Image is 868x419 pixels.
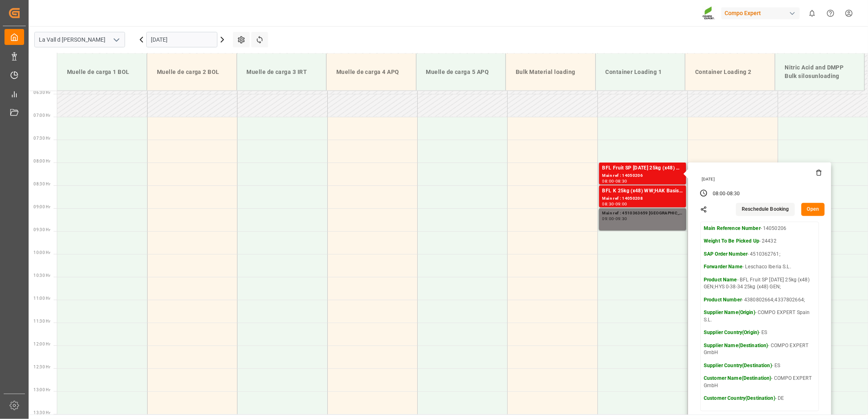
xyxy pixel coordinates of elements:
span: 07:30 Hr [34,136,50,140]
div: 08:30 [727,190,740,198]
button: Reschedule Booking [736,203,794,216]
div: - [614,202,615,206]
div: BFL K 25kg (x48) WW;HAK Basis 2 [DATE](+4) 25kg (x48) BASIS; [602,187,683,195]
div: Muelle de carga 5 APQ [423,65,499,80]
strong: Forwarder Name [704,264,743,270]
span: 09:30 Hr [34,227,50,232]
strong: Customer Country(Destination) [704,395,775,401]
div: Main ref : 14050206 [602,172,683,179]
span: 10:00 Hr [34,250,50,255]
span: 10:30 Hr [34,273,50,278]
p: - Leschaco Iberia S.L. [704,263,816,271]
p: - ES [704,362,816,370]
span: 09:00 Hr [34,205,50,209]
div: 08:30 [615,179,627,183]
strong: Customer Name(Destination) [704,375,771,381]
input: Type to search/select [34,32,125,47]
div: [DATE] [699,176,822,182]
div: Main ref : 4510363659 [GEOGRAPHIC_DATA] [602,210,683,217]
button: show 0 new notifications [803,4,821,22]
strong: Supplier Country(Origin) [704,330,759,335]
div: Muelle de carga 3 IRT [244,65,320,80]
div: 09:00 [615,202,627,206]
span: 13:00 Hr [34,388,50,392]
strong: Supplier Name(Origin) [704,310,755,315]
div: Bulk Material loading [512,65,589,80]
button: Compo Expert [721,5,803,21]
p: - DE [704,395,816,402]
span: 08:00 Hr [34,159,50,163]
strong: Supplier Country(Destination) [704,363,772,368]
div: - [726,190,727,198]
div: Muelle de carga 2 BOL [154,65,230,80]
div: 08:00 [602,179,614,183]
div: Compo Expert [721,7,800,19]
p: - 24432 [704,238,816,245]
div: 09:30 [615,217,627,221]
div: Container Loading 1 [602,65,679,80]
p: - BFL Fruit SP [DATE] 25kg (x48) GEN;HYS 0-38-34 25kg (x48) GEN; [704,276,816,291]
p: - COMPO EXPERT Spain S.L. [704,309,816,323]
p: - 14050206 [704,225,816,232]
span: 13:30 Hr [34,410,50,415]
div: 08:00 [713,190,726,198]
div: Main ref : 14050208 [602,195,683,202]
strong: Product Number [704,297,742,303]
div: - [614,217,615,221]
span: 12:30 Hr [34,365,50,369]
strong: Weight To Be Picked Up [704,238,759,244]
span: 12:00 Hr [34,342,50,346]
p: - COMPO EXPERT GmbH [704,375,816,389]
div: Container Loading 2 [692,65,768,80]
span: 07:00 Hr [34,113,50,118]
p: - ES [704,329,816,337]
button: open menu [110,33,122,46]
div: - [614,179,615,183]
strong: SAP Order Number [704,251,747,257]
img: Screenshot%202023-09-29%20at%2010.02.21.png_1712312052.png [702,6,716,20]
input: DD.MM.YYYY [146,32,217,47]
button: Help Center [821,4,840,22]
span: 11:00 Hr [34,296,50,301]
div: Muelle de carga 4 APQ [333,65,409,80]
div: 09:00 [602,217,614,221]
span: 06:30 Hr [34,90,50,95]
p: - 4380802664;4337802664; [704,296,816,304]
div: 08:30 [602,202,614,206]
button: Open [801,203,825,216]
strong: Supplier Name(Destination) [704,343,768,348]
strong: Main Reference Number [704,225,761,231]
span: 08:30 Hr [34,182,50,186]
strong: Product Name [704,277,737,283]
span: 11:30 Hr [34,319,50,323]
div: Nitric Acid and DMPP Bulk silosunloading [782,60,858,84]
p: - 4510362761; [704,251,816,258]
p: - COMPO EXPERT GmbH [704,342,816,357]
div: BFL Fruit SP [DATE] 25kg (x48) GEN;HYS 0-38-34 25kg (x48) GEN; [602,164,683,172]
div: Muelle de carga 1 BOL [64,65,140,80]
